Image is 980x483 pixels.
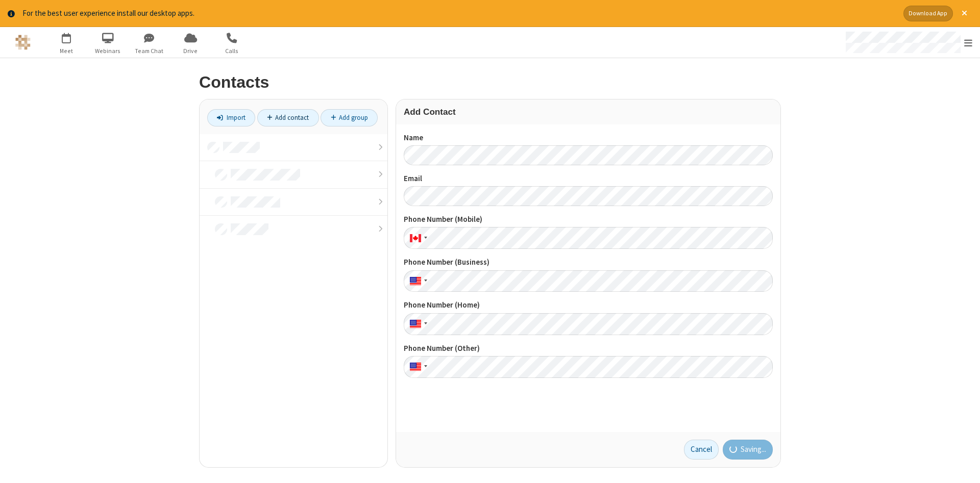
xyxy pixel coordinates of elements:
button: Saving... [723,440,773,460]
h3: Add Contact [404,107,773,117]
h2: Contacts [199,73,781,91]
span: Webinars [89,46,127,56]
div: United States: + 1 [404,356,430,378]
span: Calls [213,46,251,56]
button: Download App [903,6,953,21]
label: Phone Number (Mobile) [404,214,773,225]
label: Phone Number (Home) [404,299,773,311]
span: Saving... [741,444,766,455]
button: Close alert [957,6,972,21]
button: Logo [4,27,42,58]
label: Phone Number (Other) [404,343,773,354]
label: Name [404,132,773,144]
label: Email [404,173,773,185]
a: Import [207,109,255,126]
a: Add contact [257,109,319,126]
span: Team Chat [130,46,168,56]
a: Cancel [684,440,719,460]
div: United States: + 1 [404,313,430,335]
label: Phone Number (Business) [404,257,773,268]
img: QA Selenium DO NOT DELETE OR CHANGE [15,35,31,50]
span: Drive [171,46,210,56]
div: For the best user experience install our desktop apps. [22,8,896,19]
div: Open menu [836,27,980,58]
span: Meet [47,46,86,56]
div: United States: + 1 [404,270,430,292]
a: Add group [321,109,378,126]
div: Canada: + 1 [404,227,430,249]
